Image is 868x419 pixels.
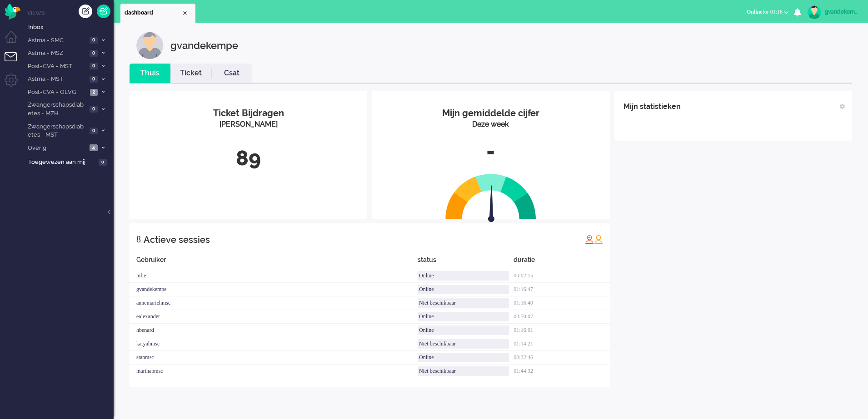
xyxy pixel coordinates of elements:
[26,101,87,118] span: Zwangerschapsdiabetes - MZH
[90,144,98,151] span: 4
[136,107,360,120] div: Ticket Bijdragen
[181,10,189,17] div: Close tab
[514,351,609,365] div: 00:32:46
[211,68,252,79] a: Csat
[170,64,211,83] li: Ticket
[5,4,20,20] img: flow_omnibird.svg
[26,88,87,97] span: Post-CVA - OLVG
[120,4,195,23] li: Dashboard
[170,32,238,59] div: gvandekempe
[144,231,210,249] div: Actieve sessies
[418,339,509,349] div: Niet beschikbaar
[130,351,418,365] div: stanmsc
[5,31,25,51] li: Dashboard menu
[418,325,509,335] div: Online
[418,366,509,376] div: Niet beschikbaar
[90,89,98,96] span: 2
[747,9,783,15] span: for 01:16
[26,75,87,84] span: Astma - MST
[97,5,110,18] a: Quick Ticket
[26,157,114,167] a: Toegewezen aan mij 0
[130,324,418,337] div: hbenard
[741,3,794,23] li: Onlinefor 01:16
[90,50,98,57] span: 0
[747,9,763,15] span: Online
[90,63,98,69] span: 0
[136,119,360,130] div: [PERSON_NAME]
[418,312,509,321] div: Online
[585,235,594,244] img: profile_red.svg
[379,107,603,120] div: Mijn gemiddelde cijfer
[130,64,170,83] li: Thuis
[514,255,609,269] div: duratie
[130,365,418,378] div: marthabmsc
[514,283,609,296] div: 01:16:47
[136,32,164,59] img: customer.svg
[130,283,418,296] div: gvandekempe
[26,22,114,32] a: Inbox
[79,5,92,18] div: Creëer ticket
[514,269,609,283] div: 00:02:15
[130,269,418,283] div: mlie
[90,76,98,83] span: 0
[90,37,98,44] span: 0
[26,36,87,45] span: Astma - SMC
[379,119,603,130] div: Deze week
[5,74,25,94] li: Admin menu
[99,159,107,166] span: 0
[418,271,509,281] div: Online
[418,285,509,294] div: Online
[170,68,211,79] a: Ticket
[445,173,536,219] img: semi_circle.svg
[27,9,114,17] li: Views
[806,5,859,19] a: gvandekempe
[130,68,170,79] a: Thuis
[418,255,514,269] div: status
[418,353,509,362] div: Online
[5,52,25,73] li: Tickets menu
[136,230,141,248] div: 8
[825,7,859,16] div: gvandekempe
[5,6,20,13] a: Omnidesk
[418,298,509,308] div: Niet beschikbaar
[211,64,252,83] li: Csat
[808,5,821,19] img: avatar
[26,62,87,71] span: Post-CVA - MST
[130,296,418,310] div: annemariehmsc
[594,235,603,244] img: profile_orange.svg
[136,143,360,173] div: 89
[624,98,681,116] div: Mijn statistieken
[28,158,96,167] span: Toegewezen aan mij
[379,137,603,167] div: -
[741,5,794,19] button: Onlinefor 01:16
[26,144,87,153] span: Overig
[514,296,609,310] div: 01:16:40
[125,9,181,17] span: dashboard
[514,365,609,378] div: 01:44:32
[90,128,98,134] span: 0
[472,185,511,224] img: arrow.svg
[514,337,609,351] div: 01:14:21
[130,255,418,269] div: Gebruiker
[26,123,87,139] span: Zwangerschapsdiabetes - MST
[514,310,609,324] div: 00:50:07
[28,23,114,32] span: Inbox
[130,310,418,324] div: ealexander
[90,106,98,113] span: 0
[130,337,418,351] div: katyahmsc
[514,324,609,337] div: 01:16:01
[26,49,87,58] span: Astma - MSZ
